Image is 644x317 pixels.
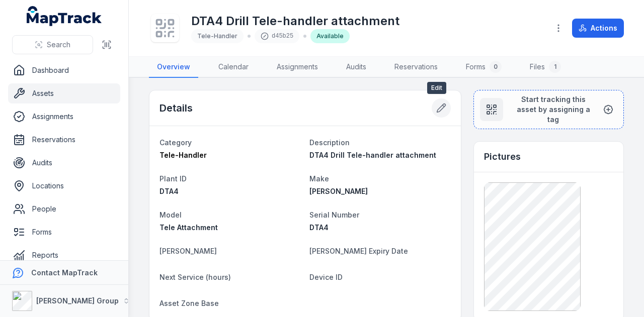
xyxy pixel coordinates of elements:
span: Category [159,138,192,147]
span: Edit [427,82,446,94]
button: Actions [572,19,624,38]
a: People [8,199,120,219]
span: [PERSON_NAME] Expiry Date [309,247,408,255]
button: Start tracking this asset by assigning a tag [473,90,624,129]
a: Assets [8,83,120,103]
h3: Pictures [484,150,521,164]
a: Forms [8,222,120,242]
a: Reservations [386,57,446,78]
strong: [PERSON_NAME] Group [36,296,119,305]
a: Assignments [269,57,326,78]
a: Audits [8,153,120,173]
div: 1 [549,61,561,73]
a: Calendar [210,57,257,78]
a: MapTrack [27,6,102,26]
a: Forms0 [458,57,510,78]
a: Locations [8,176,120,196]
a: Dashboard [8,60,120,80]
span: Device ID [309,273,343,281]
h2: Details [159,101,193,115]
span: Plant ID [159,174,187,183]
strong: Contact MapTrack [31,268,98,277]
span: Description [309,138,350,147]
a: Files1 [522,57,569,78]
span: [PERSON_NAME] [309,187,368,195]
a: Reports [8,245,120,265]
button: Search [12,35,93,54]
a: Reservations [8,130,120,150]
span: DTA4 Drill Tele-handler attachment [309,151,436,159]
div: d45b25 [255,29,299,43]
a: Audits [338,57,374,78]
div: Available [310,29,350,43]
span: Search [47,40,70,50]
span: Serial Number [309,210,359,219]
span: DTA4 [309,223,329,232]
div: 0 [490,61,502,73]
a: Overview [149,57,198,78]
span: Asset Zone Base [159,299,219,307]
span: DTA4 [159,187,179,195]
span: [PERSON_NAME] [159,247,217,255]
span: Next Service (hours) [159,273,231,281]
span: Make [309,174,329,183]
span: Tele-Handler [197,32,237,40]
h1: DTA4 Drill Tele-handler attachment [191,13,399,29]
span: Start tracking this asset by assigning a tag [511,94,595,125]
span: Tele-Handler [159,151,207,159]
span: Tele Attachment [159,223,218,232]
a: Assignments [8,107,120,127]
span: Model [159,210,182,219]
